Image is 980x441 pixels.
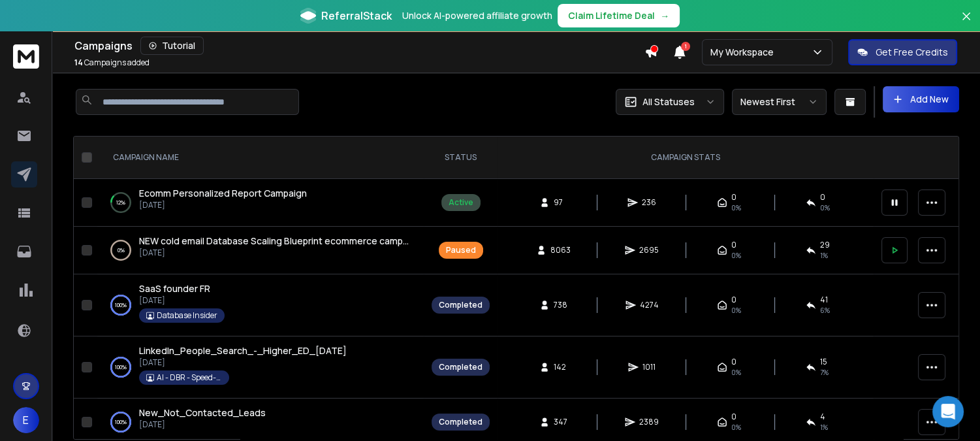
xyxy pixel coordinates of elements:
[74,37,644,55] div: Campaigns
[640,300,659,310] span: 4274
[115,361,127,374] p: 100 %
[639,417,659,427] span: 2389
[139,235,411,248] a: NEW cold email Database Scaling Blueprint ecommerce campaign
[820,357,827,367] span: 15
[554,300,567,310] span: 738
[731,305,741,316] span: 0%
[731,295,736,305] span: 0
[116,196,125,209] p: 12 %
[139,187,307,200] a: Ecomm Personalized Report Campaign
[140,37,204,55] button: Tutorial
[731,240,736,250] span: 0
[820,422,828,433] span: 1 %
[139,357,347,368] p: [DATE]
[97,179,424,227] td: 12%Ecomm Personalized Report Campaign[DATE]
[115,416,127,429] p: 100 %
[731,192,736,203] span: 0
[97,137,424,179] th: CAMPAIGN NAME
[449,197,473,208] div: Active
[118,244,125,257] p: 0 %
[139,344,347,357] span: LinkedIn_People_Search_-_Higher_ED_[DATE]
[439,300,482,310] div: Completed
[439,417,482,427] div: Completed
[157,372,222,383] p: AI - DBR - Speed-to-lead
[139,200,307,210] p: [DATE]
[74,57,83,68] span: 14
[139,282,210,295] span: SaaS founder FR
[820,250,828,261] span: 1 %
[820,412,825,422] span: 4
[731,250,741,261] span: 0%
[660,9,669,22] span: →
[820,240,830,250] span: 29
[550,245,571,255] span: 8063
[424,137,498,179] th: STATUS
[883,86,959,112] button: Add New
[820,295,828,305] span: 41
[139,344,347,357] a: LinkedIn_People_Search_-_Higher_ED_[DATE]
[439,362,482,372] div: Completed
[932,396,964,427] div: Open Intercom Messenger
[321,8,392,24] span: ReferralStack
[115,299,127,312] p: 100 %
[74,57,150,68] p: Campaigns added
[642,197,656,208] span: 236
[958,8,975,39] button: Close banner
[498,137,874,179] th: CAMPAIGN STATS
[139,282,210,295] a: SaaS founder FR
[642,95,695,108] p: All Statuses
[731,412,736,422] span: 0
[139,295,225,306] p: [DATE]
[157,310,217,321] p: Database Insider
[639,245,659,255] span: 2695
[731,422,741,433] span: 0%
[820,305,830,316] span: 6 %
[97,227,424,274] td: 0%NEW cold email Database Scaling Blueprint ecommerce campaign[DATE]
[731,203,741,213] span: 0%
[139,406,266,419] span: New_Not_Contacted_Leads
[446,245,476,255] div: Paused
[402,9,552,22] p: Unlock AI-powered affiliate growth
[642,362,656,372] span: 1011
[876,46,948,59] p: Get Free Credits
[554,362,567,372] span: 142
[820,192,825,203] span: 0
[820,203,830,213] span: 0 %
[820,367,829,378] span: 7 %
[139,419,266,430] p: [DATE]
[97,274,424,336] td: 100%SaaS founder FR[DATE]Database Insider
[97,336,424,399] td: 100%LinkedIn_People_Search_-_Higher_ED_[DATE][DATE]AI - DBR - Speed-to-lead
[731,367,741,378] span: 0%
[139,235,421,247] span: NEW cold email Database Scaling Blueprint ecommerce campaign
[139,406,266,419] a: New_Not_Contacted_Leads
[13,407,39,433] button: E
[554,197,567,208] span: 97
[681,42,690,51] span: 1
[554,417,567,427] span: 347
[732,89,827,115] button: Newest First
[558,4,680,27] button: Claim Lifetime Deal→
[731,357,736,367] span: 0
[139,248,411,258] p: [DATE]
[848,39,957,65] button: Get Free Credits
[710,46,779,59] p: My Workspace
